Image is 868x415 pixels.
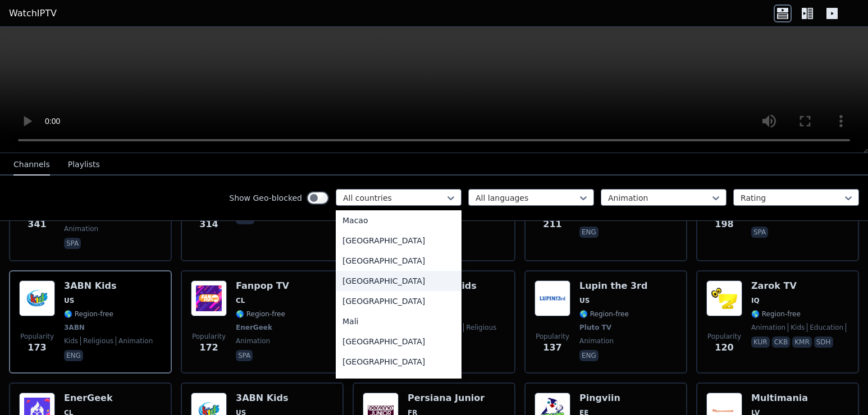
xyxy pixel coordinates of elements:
[336,372,462,392] div: [GEOGRAPHIC_DATA]
[751,393,808,404] h6: Multimania
[336,230,462,251] div: [GEOGRAPHIC_DATA]
[579,227,599,238] p: eng
[336,311,462,331] div: Mali
[751,310,801,319] span: 🌎 Region-free
[236,350,253,361] p: spa
[64,296,74,305] span: US
[236,336,270,345] span: animation
[199,341,218,354] span: 172
[579,296,590,305] span: US
[336,352,462,372] div: [GEOGRAPHIC_DATA]
[64,336,78,345] span: kids
[579,393,633,404] h6: Pingviin
[579,350,599,361] p: eng
[9,7,57,20] a: WatchIPTV
[236,280,289,292] h6: Fanpop TV
[579,336,614,345] span: animation
[715,341,733,354] span: 120
[64,323,85,332] span: 3ABN
[64,350,83,361] p: eng
[707,332,741,341] span: Popularity
[579,280,647,292] h6: Lupin the 3rd
[116,336,153,345] span: animation
[788,323,805,332] span: kids
[336,210,462,230] div: Macao
[64,310,113,319] span: 🌎 Region-free
[807,323,843,332] span: education
[408,393,485,404] h6: Persiana Junior
[336,271,462,291] div: [GEOGRAPHIC_DATA]
[772,336,790,348] p: ckb
[543,341,561,354] span: 137
[236,323,272,332] span: EnerGeek
[64,393,113,404] h6: EnerGeek
[64,280,153,292] h6: 3ABN Kids
[336,291,462,311] div: [GEOGRAPHIC_DATA]
[336,331,462,352] div: [GEOGRAPHIC_DATA]
[192,332,226,341] span: Popularity
[199,218,218,231] span: 314
[28,218,46,231] span: 341
[236,310,285,319] span: 🌎 Region-free
[463,323,496,332] span: religious
[543,218,561,231] span: 211
[579,310,629,319] span: 🌎 Region-free
[534,280,570,316] img: Lupin the 3rd
[68,154,100,176] button: Playlists
[13,154,50,176] button: Channels
[236,296,245,305] span: CL
[19,280,55,316] img: 3ABN Kids
[706,280,742,316] img: Zarok TV
[20,332,54,341] span: Popularity
[751,227,768,238] p: spa
[751,280,849,292] h6: Zarok TV
[229,192,302,204] label: Show Geo-blocked
[792,336,812,348] p: kmr
[336,251,462,271] div: [GEOGRAPHIC_DATA]
[751,336,770,348] p: kur
[80,336,113,345] span: religious
[64,224,98,233] span: animation
[236,393,325,404] h6: 3ABN Kids
[751,323,785,332] span: animation
[64,238,81,249] p: spa
[191,280,227,316] img: Fanpop TV
[28,341,46,354] span: 173
[579,323,611,332] span: Pluto TV
[814,336,833,348] p: sdh
[715,218,733,231] span: 198
[536,332,569,341] span: Popularity
[751,296,760,305] span: IQ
